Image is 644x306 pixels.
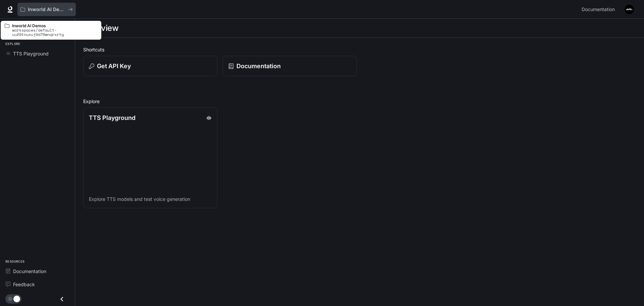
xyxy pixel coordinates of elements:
[17,3,76,16] button: All workspaces
[28,7,65,12] p: Inworld AI Demos
[89,113,136,122] p: TTS Playground
[623,3,636,16] button: User avatar
[236,61,281,71] p: Documentation
[89,196,212,203] p: Explore TTS models and test voice generation
[3,48,72,59] a: TTS Playground
[625,5,634,14] img: User avatar
[12,28,97,37] p: workspaces/default-uu29tnuxuj0d76wnqrxrtg
[12,24,97,28] p: Inworld AI Demos
[3,265,72,277] a: Documentation
[13,295,20,302] span: Dark mode toggle
[223,56,357,76] a: Documentation
[83,46,636,53] h2: Shortcuts
[582,5,615,14] span: Documentation
[54,292,69,306] button: Close drawer
[83,98,636,105] h2: Explore
[13,50,49,57] span: TTS Playground
[13,268,46,275] span: Documentation
[83,107,217,208] a: TTS PlaygroundExplore TTS models and test voice generation
[97,61,131,71] p: Get API Key
[13,281,35,288] span: Feedback
[579,3,620,16] a: Documentation
[3,278,72,290] a: Feedback
[83,56,217,76] button: Get API Key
